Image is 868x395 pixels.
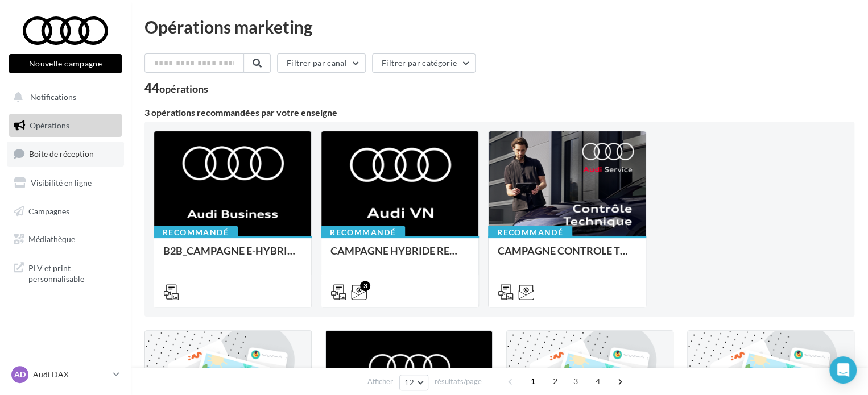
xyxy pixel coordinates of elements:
[488,226,572,239] div: Recommandé
[7,199,124,223] a: Campagnes
[31,178,92,188] span: Visibilité en ligne
[144,108,854,117] div: 3 opérations recommandées par votre enseigne
[399,375,428,390] button: 12
[367,376,393,387] span: Afficher
[7,114,124,138] a: Opérations
[546,372,564,390] span: 2
[277,53,366,73] button: Filtrer par canal
[372,53,476,73] button: Filtrer par catégorie
[163,245,302,268] div: B2B_CAMPAGNE E-HYBRID OCTOBRE
[30,92,76,102] span: Notifications
[7,142,124,166] a: Boîte de réception
[7,85,119,109] button: Notifications
[524,372,542,390] span: 1
[33,369,109,380] p: Audi DAX
[144,18,854,35] div: Opérations marketing
[144,82,208,94] div: 44
[30,120,69,130] span: Opérations
[330,245,469,268] div: CAMPAGNE HYBRIDE RECHARGEABLE
[29,149,94,159] span: Boîte de réception
[28,260,117,285] span: PLV et print personnalisable
[9,54,122,73] button: Nouvelle campagne
[567,372,585,390] span: 3
[7,171,124,195] a: Visibilité en ligne
[829,356,857,384] div: Open Intercom Messenger
[154,226,238,239] div: Recommandé
[14,369,26,380] span: AD
[498,245,636,268] div: CAMPAGNE CONTROLE TECHNIQUE 25€ OCTOBRE
[159,84,208,94] div: opérations
[28,234,75,244] span: Médiathèque
[589,372,607,390] span: 4
[9,364,122,385] a: AD Audi DAX
[321,226,405,239] div: Recommandé
[7,227,124,251] a: Médiathèque
[360,281,370,291] div: 3
[28,206,69,215] span: Campagnes
[404,378,414,387] span: 12
[435,376,482,387] span: résultats/page
[7,256,124,289] a: PLV et print personnalisable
